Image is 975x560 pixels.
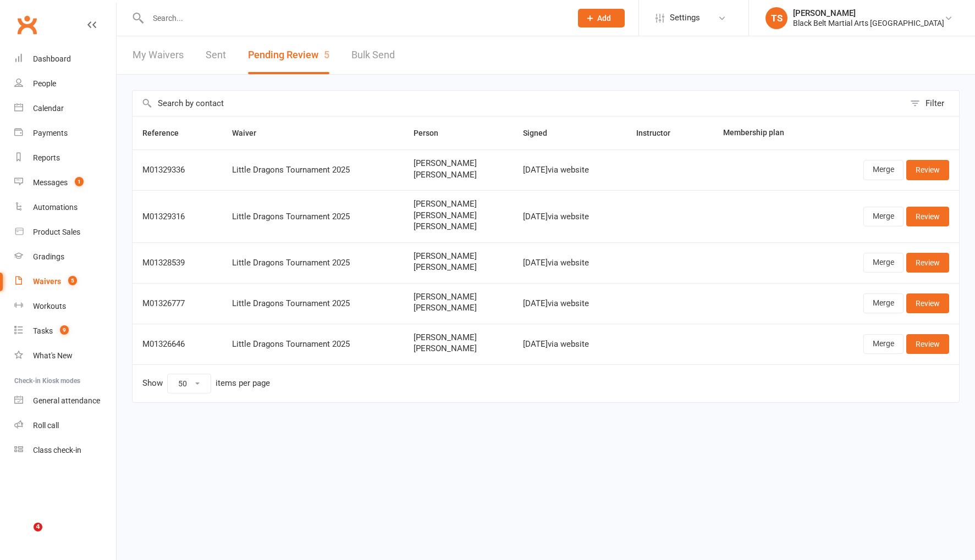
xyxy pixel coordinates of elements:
a: Review [906,334,949,354]
div: TS [765,7,787,29]
span: Settings [670,5,700,30]
div: Messages [33,178,68,187]
div: Class check-in [33,446,81,454]
span: Signed [523,129,559,137]
div: Gradings [33,252,64,261]
div: Little Dragons Tournament 2025 [232,299,394,308]
div: [DATE] via website [523,299,616,308]
div: Tasks [33,326,53,335]
a: What's New [14,343,116,368]
a: General attendance kiosk mode [14,389,116,413]
div: [DATE] via website [523,340,616,349]
div: Roll call [33,421,59,430]
div: Waivers [33,277,61,286]
th: Membership plan [713,117,820,149]
div: What's New [33,351,73,360]
a: Workouts [14,294,116,319]
iframe: Intercom live chat [11,523,37,549]
div: M01329316 [142,212,212,221]
button: Person [414,126,450,140]
a: Product Sales [14,220,116,245]
span: [PERSON_NAME] [414,292,503,302]
a: Reports [14,146,116,170]
span: Reference [142,129,191,137]
a: Bulk Send [351,36,395,74]
a: Dashboard [14,47,116,71]
div: Dashboard [33,54,71,63]
div: Little Dragons Tournament 2025 [232,258,394,268]
span: [PERSON_NAME] [414,252,503,261]
div: [DATE] via website [523,258,616,268]
span: [PERSON_NAME] [414,222,503,231]
a: Merge [863,334,904,354]
span: [PERSON_NAME] [414,303,503,313]
input: Search... [145,10,564,26]
a: Clubworx [13,11,41,38]
button: Instructor [636,126,682,140]
button: Filter [905,91,959,116]
a: Class kiosk mode [14,438,116,463]
div: Product Sales [33,228,80,236]
span: 4 [34,523,42,531]
button: Waiver [232,126,268,140]
div: M01326777 [142,299,212,308]
span: Instructor [636,129,682,137]
a: Merge [863,253,904,273]
a: Merge [863,293,904,313]
span: [PERSON_NAME] [414,211,503,220]
button: Signed [523,126,559,140]
div: Little Dragons Tournament 2025 [232,165,394,175]
a: Tasks 9 [14,319,116,343]
a: Sent [206,36,226,74]
div: M01326646 [142,340,212,349]
div: Reports [33,153,60,162]
a: Review [906,160,949,180]
a: Roll call [14,413,116,438]
a: Merge [863,160,904,180]
button: Reference [142,126,191,140]
div: Black Belt Martial Arts [GEOGRAPHIC_DATA] [793,18,944,28]
span: 1 [75,177,84,186]
div: General attendance [33,396,100,405]
span: Add [597,14,611,23]
button: Add [578,9,625,27]
div: Filter [926,97,944,110]
div: Show [142,374,270,393]
div: People [33,79,56,88]
span: [PERSON_NAME] [414,263,503,272]
a: People [14,71,116,96]
a: Automations [14,195,116,220]
span: 5 [68,276,77,285]
div: Little Dragons Tournament 2025 [232,212,394,221]
span: [PERSON_NAME] [414,333,503,342]
a: My Waivers [133,36,184,74]
a: Review [906,253,949,273]
a: Review [906,293,949,313]
a: Review [906,207,949,226]
span: Waiver [232,129,268,137]
input: Search by contact [133,91,905,116]
span: [PERSON_NAME] [414,159,503,168]
span: 9 [60,325,69,335]
a: Payments [14,121,116,146]
div: [PERSON_NAME] [793,8,944,18]
span: [PERSON_NAME] [414,170,503,180]
div: [DATE] via website [523,212,616,221]
div: Automations [33,203,78,212]
div: [DATE] via website [523,165,616,175]
div: Calendar [33,104,64,113]
a: Gradings [14,245,116,269]
div: Workouts [33,302,66,311]
a: Waivers 5 [14,269,116,294]
a: Merge [863,207,904,226]
div: M01329336 [142,165,212,175]
span: 5 [324,49,329,60]
div: items per page [216,379,270,388]
div: M01328539 [142,258,212,268]
div: Little Dragons Tournament 2025 [232,340,394,349]
span: [PERSON_NAME] [414,199,503,209]
span: Person [414,129,450,137]
div: Payments [33,129,68,137]
span: [PERSON_NAME] [414,344,503,353]
button: Pending Review5 [248,36,329,74]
